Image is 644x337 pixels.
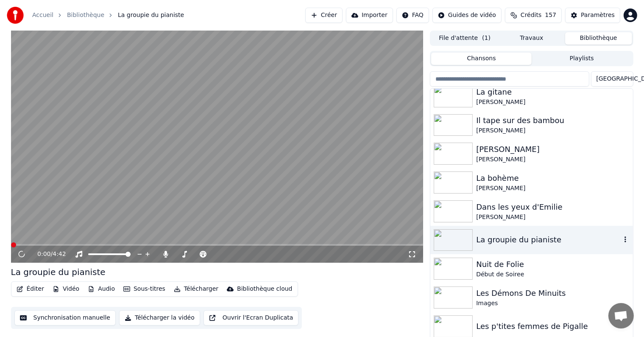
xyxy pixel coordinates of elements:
[37,250,58,258] div: /
[476,270,629,279] div: Début de Soiree
[476,287,629,299] div: Les Démons De Minuits
[476,213,629,222] div: [PERSON_NAME]
[521,11,541,20] span: Crédits
[482,34,491,42] span: ( 1 )
[237,285,292,293] div: Bibliothèque cloud
[7,7,24,24] img: youka
[204,310,299,326] button: Ouvrir l'Ecran Duplicata
[49,283,83,295] button: Vidéo
[32,11,184,20] nav: breadcrumb
[476,98,629,107] div: [PERSON_NAME]
[476,299,629,308] div: Images
[476,320,629,332] div: Les p'tites femmes de Pigalle
[565,32,632,45] button: Bibliothèque
[565,8,620,23] button: Paramètres
[532,53,632,65] button: Playlists
[476,184,629,193] div: [PERSON_NAME]
[498,32,565,45] button: Travaux
[67,11,104,20] a: Bibliothèque
[32,11,53,20] a: Accueil
[120,283,169,295] button: Sous-titres
[11,266,106,278] div: La groupie du pianiste
[13,283,47,295] button: Éditer
[305,8,343,23] button: Créer
[84,283,118,295] button: Audio
[608,303,634,329] a: Ouvrir le chat
[476,155,629,164] div: [PERSON_NAME]
[476,234,621,246] div: La groupie du pianiste
[431,53,532,65] button: Chansons
[505,8,562,23] button: Crédits157
[476,258,629,270] div: Nuit de Folie
[53,250,66,258] span: 4:42
[432,8,502,23] button: Guides de vidéo
[118,11,184,20] span: La groupie du pianiste
[346,8,393,23] button: Importer
[431,32,498,45] button: File d'attente
[14,310,116,326] button: Synchronisation manuelle
[476,143,629,155] div: [PERSON_NAME]
[476,126,629,135] div: [PERSON_NAME]
[170,283,222,295] button: Télécharger
[545,11,556,20] span: 157
[476,201,629,213] div: Dans les yeux d'Emilie
[476,86,629,98] div: La gitane
[396,8,429,23] button: FAQ
[476,172,629,184] div: La bohème
[119,310,200,326] button: Télécharger la vidéo
[581,11,615,20] div: Paramètres
[476,115,629,126] div: Il tape sur des bambou
[37,250,50,258] span: 0:00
